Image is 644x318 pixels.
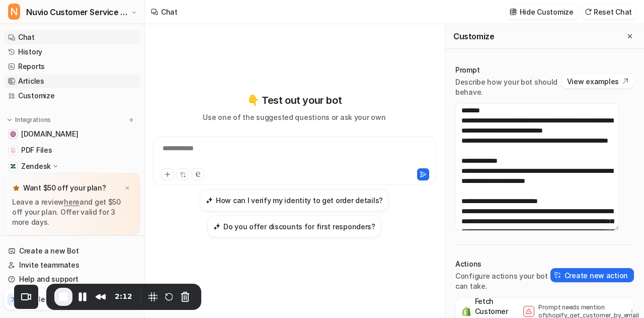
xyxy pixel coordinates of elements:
a: Articles [4,74,140,88]
a: Customize [4,89,140,103]
img: create-action-icon.svg [554,272,561,279]
span: Nuvio Customer Service Expert Bot [26,5,128,19]
button: View examples [562,74,634,88]
p: Configure actions your bot can take. [455,271,550,291]
img: reset [585,8,592,16]
h2: Customize [453,31,494,41]
button: Hide Customize [507,5,578,19]
h3: Do you offer discounts for first responders? [223,221,375,232]
p: Want $50 off your plan? [23,183,106,193]
img: PDF Files [10,147,16,153]
button: Close flyout [624,30,636,42]
a: Invite teammates [4,258,140,272]
p: Integrations [15,116,51,124]
a: here [64,198,79,206]
a: Reports [4,59,140,74]
img: Zendesk [10,163,16,169]
img: Fetch Customer Details icon [462,306,471,316]
button: Reset Chat [582,5,636,19]
button: Create new action [550,268,634,282]
button: Do you offer discounts for first responders?Do you offer discounts for first responders? [207,215,381,237]
p: Actions [455,259,550,269]
img: star [12,184,20,192]
img: customize [510,8,517,16]
span: [DOMAIN_NAME] [21,129,78,139]
p: Use one of the suggested questions or ask your own [203,112,385,122]
div: Chat [161,7,178,17]
a: Help and support [4,272,140,286]
a: Chat [4,30,140,44]
img: Do you offer discounts for first responders? [213,223,220,230]
p: Zendesk [21,161,51,171]
span: PDF Files [21,145,52,155]
img: nuviorecovery.com [10,131,16,137]
a: nuviorecovery.com[DOMAIN_NAME] [4,127,140,141]
img: How can I verify my identity to get order details? [206,197,213,204]
button: Integrations [4,115,54,125]
img: menu_add.svg [128,116,135,123]
img: x [124,185,130,192]
p: 👇 Test out your bot [247,93,342,108]
a: History [4,45,140,59]
p: Prompt [455,65,562,75]
a: PDF FilesPDF Files [4,143,140,157]
p: Describe how your bot should behave. [455,77,562,97]
p: Leave a review and get $50 off your plan. Offer valid for 3 more days. [12,197,132,227]
img: expand menu [6,116,13,123]
span: N [8,4,20,20]
button: How can I verify my identity to get order details?How can I verify my identity to get order details? [200,189,389,211]
p: Hide Customize [520,7,574,17]
h3: How can I verify my identity to get order details? [216,195,383,206]
p: 7 [11,295,15,304]
a: Create a new Bot [4,244,140,258]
